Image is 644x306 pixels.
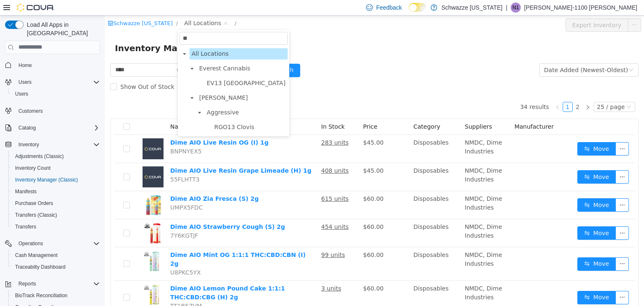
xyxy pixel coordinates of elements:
[8,249,103,261] button: Cash Management
[360,180,397,195] span: NMDC, Dime Industries
[2,238,103,249] button: Operations
[305,265,357,299] td: Disposables
[92,77,183,88] span: R. Greenleaf
[85,80,89,85] i: icon: caret-down
[12,222,100,232] span: Transfers
[2,278,103,290] button: Reports
[305,176,357,204] td: Disposables
[85,33,183,44] span: All Locations
[15,239,47,249] button: Operations
[360,208,397,223] span: NMDC, Dime Industries
[23,21,100,37] span: Load All Apps in [GEOGRAPHIC_DATA]
[65,124,164,130] a: Dime AIO Live Resin OG (I) 1g
[38,179,59,200] img: Dime AIO Zia Fresca (S) 2g hero shot
[15,200,53,207] span: Purchase Orders
[12,290,71,301] a: BioTrack Reconciliation
[65,254,96,260] span: U8PKC5YX
[376,3,402,12] span: Feedback
[12,222,39,232] a: Transfers
[18,108,43,114] span: Customers
[65,270,180,285] a: Dime AIO Lemon Pound Cake 1:1:1 THC:CBD:CBG (H) 2g
[473,183,511,196] button: icon: swapMove
[12,250,61,260] a: Cash Management
[3,5,8,10] i: icon: shop
[65,208,180,215] a: Dime AIO Strawberry Cough (S) 2g
[130,5,132,11] span: /
[12,198,57,208] a: Purchase Orders
[8,197,103,209] button: Purchase Orders
[473,275,511,289] button: icon: swapMove
[87,35,124,41] span: All Locations
[102,93,134,100] span: Aggressive
[458,87,467,96] a: 1
[360,270,397,285] span: NMDC, Dime Industries
[65,236,201,252] a: Dime AIO Mint OG 1:1:1 THC:CBD:CBN (I) 2g
[12,290,100,301] span: BioTrack Reconciliation
[12,151,67,161] a: Adjustments (Classic)
[512,3,519,13] span: N1
[216,270,236,276] u: 3 units
[360,124,397,139] span: NMDC, Dime Industries
[8,162,103,174] button: Inventory Count
[216,108,240,114] span: In Stock
[15,264,65,270] span: Traceabilty Dashboard
[38,269,59,290] img: Dime AIO Lemon Pound Cake 1:1:1 THC:CBD:CBG (H) 2g hero shot
[258,180,279,187] span: $60.00
[409,12,409,12] span: Dark Mode
[15,153,64,160] span: Adjustments (Classic)
[15,223,36,230] span: Transfers
[473,155,511,168] button: icon: swapMove
[305,204,357,232] td: Disposables
[305,119,357,148] td: Disposables
[65,287,97,294] span: TT1B5ZVM
[305,232,357,265] td: Disposables
[15,106,100,116] span: Customers
[38,207,59,228] img: Dime AIO Strawberry Cough (S) 2g hero shot
[511,242,524,255] button: icon: ellipsis
[511,155,524,168] button: icon: ellipsis
[2,76,103,88] button: Users
[258,152,279,158] span: $45.00
[216,124,244,130] u: 283 units
[118,5,123,11] i: icon: down
[258,108,273,114] span: Price
[38,235,59,256] img: Dime AIO Mint OG 1:1:1 THC:CBD:CBN (I) 2g hero shot
[85,51,89,55] i: icon: caret-down
[216,208,244,215] u: 454 units
[12,250,100,260] span: Cash Management
[473,127,511,140] button: icon: swapMove
[492,87,520,96] div: 25 / page
[65,217,93,223] span: 7Y6KGTJF
[18,240,43,247] span: Operations
[18,141,39,148] span: Inventory
[2,105,103,117] button: Customers
[94,49,145,56] span: Everest Cannabis
[360,152,397,167] span: NMDC, Dime Industries
[216,152,244,158] u: 408 units
[78,36,82,41] i: icon: caret-down
[258,124,279,130] span: $45.00
[12,163,100,173] span: Inventory Count
[79,3,116,12] span: All Locations
[15,239,100,249] span: Operations
[511,211,524,224] button: icon: ellipsis
[216,236,240,243] u: 99 units
[12,210,100,220] span: Transfers (Classic)
[18,124,36,131] span: Catalog
[12,262,100,272] span: Traceabilty Dashboard
[12,187,40,197] a: Manifests
[524,3,637,13] p: [PERSON_NAME]-1100 [PERSON_NAME]
[65,161,95,167] span: 55FLHTT3
[15,91,28,97] span: Users
[72,52,77,57] i: icon: close-circle
[38,123,59,144] img: Dime AIO Live Resin OG (I) 1g placeholder
[15,176,78,183] span: Inventory Manager (Classic)
[92,47,183,59] span: Everest Cannabis
[12,89,100,99] span: Users
[12,163,54,173] a: Inventory Count
[258,270,279,276] span: $60.00
[473,242,511,255] button: icon: swapMove
[480,89,486,94] i: icon: right
[511,275,524,289] button: icon: ellipsis
[109,108,150,115] span: RGO13 Clovis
